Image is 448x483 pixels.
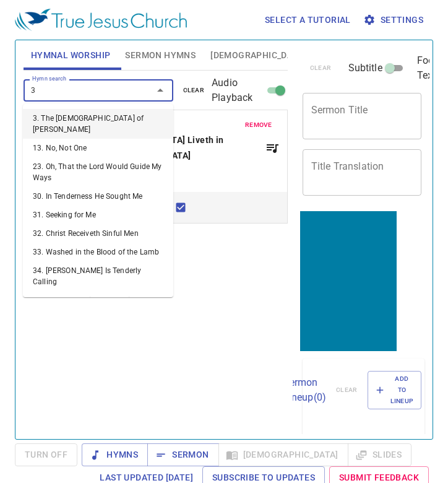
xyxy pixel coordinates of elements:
[125,48,196,63] span: Sermon Hymns
[31,48,111,63] span: Hymnal Worship
[376,373,414,407] span: Add to Lineup
[368,371,422,410] button: Add to Lineup
[23,157,173,187] li: 23. Oh, That the Lord Would Guide My Ways
[147,443,218,466] button: Sermon
[303,359,424,422] div: Sermon Lineup(0)clearAdd to Lineup
[92,447,138,463] span: Hymns
[23,243,173,261] li: 33. Washed in the Blood of the Lamb
[23,187,173,206] li: 30. In Tenderness He Sought Me
[23,109,173,139] li: 3. The [DEMOGRAPHIC_DATA] of [PERSON_NAME]
[417,53,446,83] span: Footer Text
[210,48,306,63] span: [DEMOGRAPHIC_DATA]
[366,12,423,28] span: Settings
[260,9,356,32] button: Select a tutorial
[312,433,393,445] i: Nothing saved yet
[82,443,148,466] button: Hymns
[298,209,399,354] iframe: from-child
[183,85,205,96] span: clear
[212,76,263,105] span: Audio Playback
[23,291,173,310] li: 35. Joy Cometh in the Morning
[157,447,209,463] span: Sermon
[265,12,351,28] span: Select a tutorial
[23,139,173,157] li: 13. No, Not One
[23,206,173,224] li: 31. Seeking for Me
[245,120,272,131] span: remove
[348,61,382,76] span: Subtitle
[283,375,326,405] p: Sermon Lineup ( 0 )
[23,261,173,291] li: 34. [PERSON_NAME] Is Tenderly Calling
[23,224,173,243] li: 32. Christ Receiveth Sinful Men
[176,83,212,98] button: clear
[15,9,187,31] img: True Jesus Church
[361,9,428,32] button: Settings
[238,118,280,133] button: remove
[152,82,169,99] button: Close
